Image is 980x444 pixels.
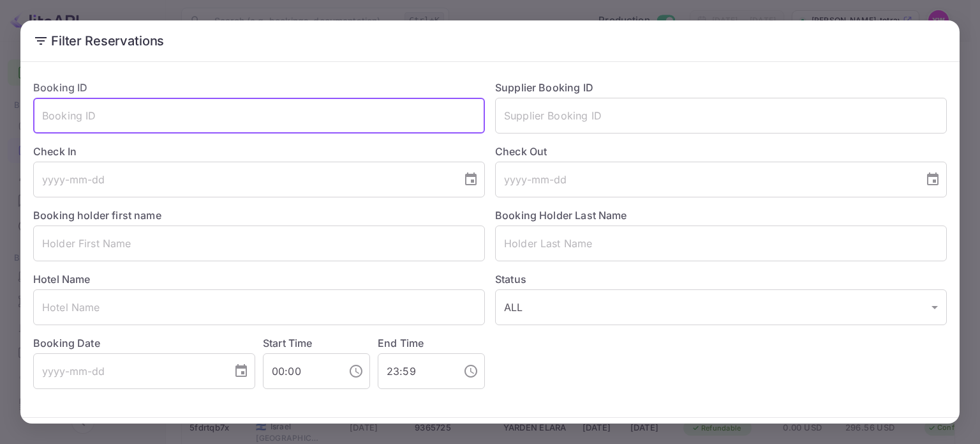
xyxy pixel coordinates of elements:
input: yyyy-mm-dd [33,162,453,197]
button: Choose time, selected time is 12:00 AM [343,358,369,384]
label: Start Time [263,337,313,349]
label: Check Out [495,144,947,159]
input: Hotel Name [33,289,485,325]
button: Choose time, selected time is 11:59 PM [458,358,484,384]
input: hh:mm [263,353,338,389]
label: Hotel Name [33,273,91,286]
label: Check In [33,144,485,159]
div: ALL [495,289,947,325]
label: Booking Holder Last Name [495,209,627,222]
input: Booking ID [33,98,485,134]
input: Holder First Name [33,226,485,261]
input: yyyy-mm-dd [495,162,915,197]
button: Choose date [228,358,254,384]
label: Booking Date [33,335,255,351]
input: Supplier Booking ID [495,98,947,134]
button: Choose date [458,167,484,192]
label: End Time [378,337,424,349]
label: Booking holder first name [33,209,161,222]
input: Holder Last Name [495,226,947,261]
label: Booking ID [33,81,88,94]
button: Choose date [920,167,946,192]
label: Status [495,272,947,287]
h2: Filter Reservations [20,20,960,61]
label: Supplier Booking ID [495,81,593,94]
input: hh:mm [378,353,453,389]
input: yyyy-mm-dd [33,353,223,389]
